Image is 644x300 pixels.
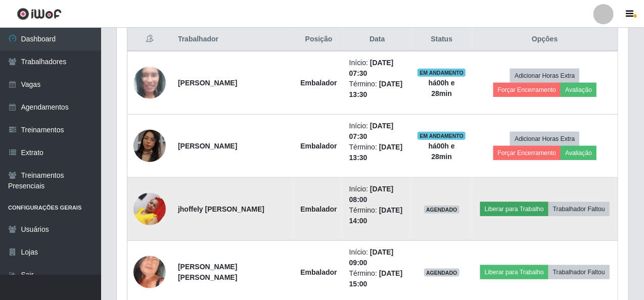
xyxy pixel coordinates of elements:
button: Forçar Encerramento [493,83,561,97]
button: Liberar para Trabalho [480,202,548,216]
strong: [PERSON_NAME] [178,142,237,150]
button: Adicionar Horas Extra [510,69,579,83]
button: Forçar Encerramento [493,146,561,160]
strong: [PERSON_NAME] [PERSON_NAME] [178,263,237,281]
strong: [PERSON_NAME] [178,79,237,87]
li: Término: [349,142,405,163]
li: Início: [349,184,405,205]
strong: jhoffely [PERSON_NAME] [178,205,264,213]
button: Adicionar Horas Extra [510,132,579,146]
th: Status [411,28,472,52]
li: Início: [349,58,405,79]
button: Trabalhador Faltou [548,265,610,279]
strong: Embalador [300,268,337,276]
button: Avaliação [561,146,596,160]
th: Data [343,28,411,52]
li: Término: [349,268,405,289]
time: [DATE] 08:00 [349,185,394,204]
button: Trabalhador Faltou [548,202,610,216]
li: Início: [349,121,405,142]
img: 1679007643692.jpeg [133,49,166,116]
strong: Embalador [300,205,337,213]
button: Liberar para Trabalho [480,265,548,279]
strong: Embalador [300,79,337,87]
img: 1748697228135.jpeg [133,117,166,175]
th: Posição [294,28,343,52]
th: Trabalhador [172,28,294,52]
li: Início: [349,247,405,268]
strong: há 00 h e 28 min [429,79,455,97]
time: [DATE] 09:00 [349,248,394,267]
img: CoreUI Logo [17,8,62,20]
span: EM ANDAMENTO [418,69,466,77]
strong: Embalador [300,142,337,150]
th: Opções [472,28,618,52]
span: AGENDADO [424,269,459,277]
strong: há 00 h e 28 min [429,142,455,161]
time: [DATE] 07:30 [349,122,394,140]
li: Término: [349,79,405,100]
button: Avaliação [561,83,596,97]
time: [DATE] 07:30 [349,59,394,77]
img: 1747085301993.jpeg [133,187,166,230]
li: Término: [349,205,405,226]
span: EM ANDAMENTO [418,132,466,140]
span: AGENDADO [424,206,459,214]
